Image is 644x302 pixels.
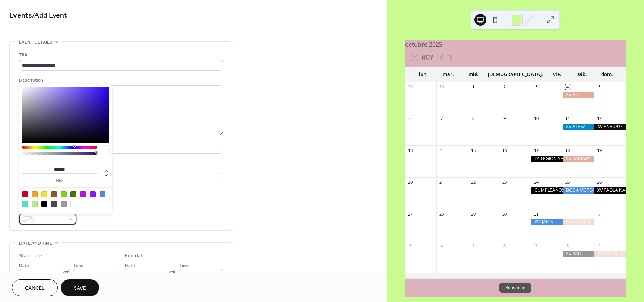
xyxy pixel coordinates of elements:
div: 9 [596,243,602,248]
div: 9 [502,116,508,121]
div: 8 [470,116,476,121]
div: #4A90E2 [100,191,105,197]
div: #8B572A [51,191,57,197]
button: Save [61,279,99,296]
div: 7 [439,116,444,121]
div: lun. [411,67,436,82]
div: 1 [565,211,571,217]
label: hex [22,179,97,183]
div: #9B9B9B [61,201,67,207]
div: 25 [565,179,571,185]
div: 4 [439,243,444,248]
div: XV ALE [563,92,594,98]
div: 5 [470,243,476,248]
div: #7ED321 [61,191,67,197]
div: 7 [533,243,539,248]
button: Subscribe [499,283,531,293]
div: 2 [596,211,602,217]
div: 27 [407,211,413,217]
div: 13 [407,147,413,153]
span: Date [19,262,29,270]
div: 24 [533,179,539,185]
div: 29 [470,211,476,217]
span: Cancel [25,284,45,292]
div: #F5A623 [32,191,38,197]
div: XV PAU [563,251,594,257]
div: 28 [439,211,444,217]
div: Description [19,76,222,84]
div: BODA VICTORIA+ANTONIN [563,187,594,194]
div: 1 [470,84,476,90]
div: 31 [533,211,539,217]
div: [DEMOGRAPHIC_DATA]. [486,67,545,82]
div: Title [19,51,222,59]
button: Cancel [12,279,58,296]
span: Save [74,284,86,292]
div: 30 [502,211,508,217]
span: Event details [19,38,52,46]
div: 12 [596,116,602,121]
div: #F8E71C [41,191,47,197]
span: Date [125,262,135,270]
div: dom. [595,67,620,82]
div: #FFFFFF [70,201,76,207]
div: mié. [461,67,486,82]
div: End date [125,252,146,260]
span: Date and time [19,239,52,247]
div: 22 [470,179,476,185]
div: #9013FE [90,191,96,197]
div: XV ENRIQUE [594,124,626,130]
div: 26 [596,179,602,185]
div: 16 [502,147,508,153]
div: 3 [407,243,413,248]
div: 5 [596,84,602,90]
div: Start date [19,252,42,260]
div: 14 [439,147,444,153]
div: 23 [502,179,508,185]
div: 30 [439,84,444,90]
div: mar. [436,67,461,82]
div: Location [19,163,222,171]
div: 6 [407,116,413,121]
div: XVIII ASHLEY [594,251,626,257]
div: 11 [565,116,571,121]
div: 4 [565,84,571,90]
span: / Add Event [32,8,67,23]
div: CUMPLEAÑOS MARTHA [531,187,563,194]
div: #D0021B [22,191,28,197]
div: octubre 2025 [405,40,626,49]
div: XV ALISSON [563,219,594,225]
div: #417505 [70,191,76,197]
div: sáb. [570,67,595,82]
span: Time [179,262,189,270]
div: XV ALEXA [563,124,594,130]
div: 2 [502,84,508,90]
div: 29 [407,84,413,90]
div: 6 [502,243,508,248]
div: LA LEGION SALSA CLUB [531,156,563,162]
div: 10 [533,116,539,121]
span: Time [73,262,83,270]
div: 18 [565,147,571,153]
div: 17 [533,147,539,153]
div: 21 [439,179,444,185]
div: #B8E986 [32,201,38,207]
div: #50E3C2 [22,201,28,207]
div: 19 [596,147,602,153]
div: 8 [565,243,571,248]
div: 15 [470,147,476,153]
div: 20 [407,179,413,185]
div: #000000 [41,201,47,207]
div: XVI JANIS [531,219,563,225]
div: XV SAMARA [563,156,594,162]
a: Events [9,8,32,23]
div: 3 [533,84,539,90]
div: vie. [545,67,570,82]
div: #4A4A4A [51,201,57,207]
div: XV PAOLA NAOMI [594,187,626,194]
div: #BD10E0 [80,191,86,197]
